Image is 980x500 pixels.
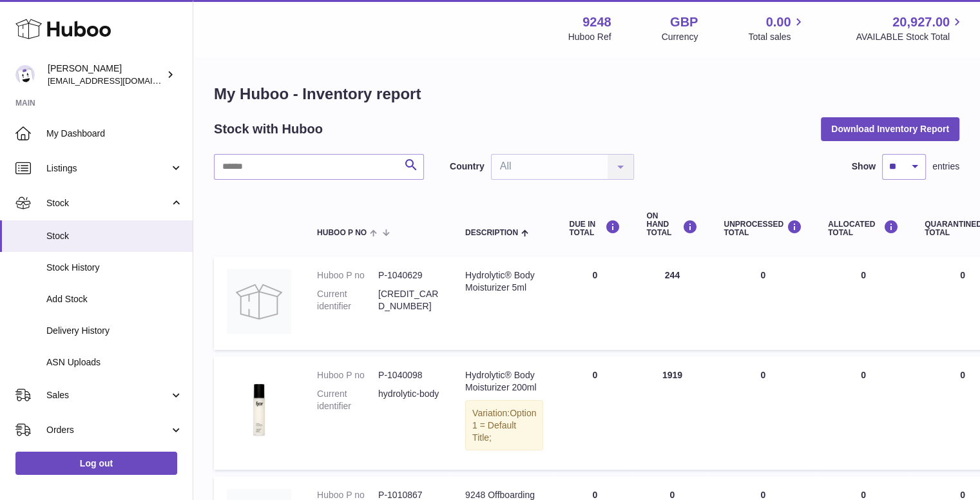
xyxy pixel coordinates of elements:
[892,14,950,31] span: 20,927.00
[46,356,183,369] span: ASN Uploads
[711,256,815,350] td: 0
[465,369,543,394] div: Hydrolytic® Body Moisturizer 200ml
[317,229,367,237] span: Huboo P no
[317,288,378,312] dt: Current identifier
[46,293,183,305] span: Add Stock
[932,160,959,173] span: entries
[465,229,518,237] span: Description
[46,128,183,140] span: My Dashboard
[46,424,169,436] span: Orders
[960,370,965,380] span: 0
[46,162,169,175] span: Listings
[317,269,378,282] dt: Huboo P no
[569,220,620,237] div: DUE IN TOTAL
[465,400,543,451] div: Variation:
[748,14,805,43] a: 0.00 Total sales
[317,388,378,412] dt: Current identifier
[46,230,183,242] span: Stock
[46,262,183,274] span: Stock History
[960,270,965,280] span: 0
[646,212,698,238] div: ON HAND Total
[582,14,611,31] strong: 9248
[766,14,791,31] span: 0.00
[450,160,485,173] label: Country
[46,197,169,209] span: Stock
[821,117,959,140] button: Download Inventory Report
[828,220,899,237] div: ALLOCATED Total
[633,356,711,470] td: 1919
[214,120,323,138] h2: Stock with Huboo
[48,63,164,87] div: [PERSON_NAME]
[227,269,291,334] img: product image
[856,14,965,43] a: 20,927.00 AVAILABLE Stock Total
[815,356,912,470] td: 0
[378,388,439,412] dd: hydrolytic-body
[15,452,177,475] a: Log out
[556,356,633,470] td: 0
[465,269,543,294] div: Hydrolytic® Body Moisturizer 5ml
[48,75,189,86] span: [EMAIL_ADDRESS][DOMAIN_NAME]
[378,369,439,381] dd: P-1040098
[472,408,536,443] span: Option 1 = Default Title;
[568,31,611,43] div: Huboo Ref
[662,31,698,43] div: Currency
[815,256,912,350] td: 0
[15,65,35,84] img: hello@fjor.life
[556,256,633,350] td: 0
[317,369,378,381] dt: Huboo P no
[856,31,965,43] span: AVAILABLE Stock Total
[378,269,439,282] dd: P-1040629
[378,288,439,312] dd: [CREDIT_CARD_NUMBER]
[227,369,291,450] img: product image
[960,490,965,500] span: 0
[46,325,183,337] span: Delivery History
[670,14,698,31] strong: GBP
[748,31,805,43] span: Total sales
[46,389,169,401] span: Sales
[724,220,802,237] div: UNPROCESSED Total
[633,256,711,350] td: 244
[214,84,959,104] h1: My Huboo - Inventory report
[711,356,815,470] td: 0
[852,160,876,173] label: Show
